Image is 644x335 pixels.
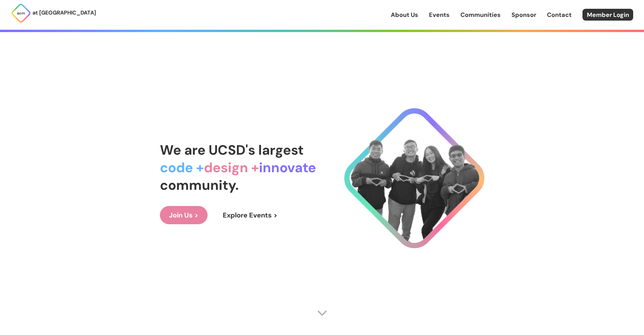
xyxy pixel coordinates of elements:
[511,10,536,19] a: Sponsor
[11,3,96,23] a: at [GEOGRAPHIC_DATA]
[160,141,304,159] span: We are UCSD's largest
[11,3,31,23] img: ACM Logo
[317,308,327,318] img: Scroll Arrow
[204,159,259,176] span: design +
[582,9,633,21] a: Member Login
[160,176,239,194] span: community.
[429,10,450,19] a: Events
[391,10,418,19] a: About Us
[460,10,501,19] a: Communities
[32,8,96,17] p: at [GEOGRAPHIC_DATA]
[344,108,484,248] img: Cool Logo
[547,10,572,19] a: Contact
[214,206,287,224] a: Explore Events >
[160,159,204,176] span: code +
[259,159,316,176] span: innovate
[160,206,208,224] a: Join Us >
